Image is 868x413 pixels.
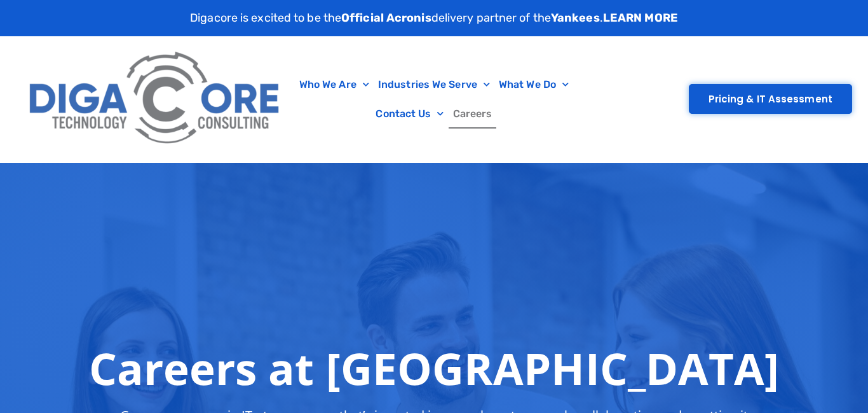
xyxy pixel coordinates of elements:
[603,11,678,25] a: LEARN MORE
[341,11,431,25] strong: Official Acronis
[190,10,678,27] p: Digacore is excited to be the delivery partner of the .
[689,84,852,114] a: Pricing & IT Assessment
[551,11,600,25] strong: Yankees
[295,70,574,129] nav: Menu
[709,94,832,104] span: Pricing & IT Assessment
[295,70,374,99] a: Who We Are
[374,70,494,99] a: Industries We Serve
[494,70,573,99] a: What We Do
[371,99,448,129] a: Contact Us
[22,43,288,156] img: Digacore Logo
[449,99,497,129] a: Careers
[89,342,780,393] h1: Careers at [GEOGRAPHIC_DATA]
